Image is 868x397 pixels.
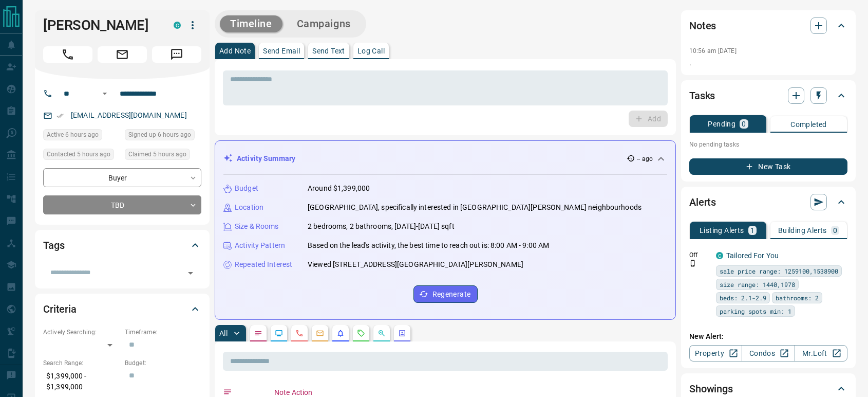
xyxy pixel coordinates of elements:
button: Timeline [220,15,282,32]
div: Sat Aug 16 2025 [125,129,201,143]
div: TBD [43,195,201,214]
svg: Opportunities [378,329,386,337]
p: 2 bedrooms, 2 bathrooms, [DATE]-[DATE] sqft [308,221,455,232]
div: condos.ca [174,22,181,29]
span: Contacted 5 hours ago [47,149,110,159]
div: Criteria [43,297,201,321]
svg: Listing Alerts [336,329,345,337]
p: New Alert: [689,331,847,342]
span: Claimed 5 hours ago [128,149,186,159]
p: Timeframe: [125,328,201,337]
p: Activity Pattern [235,240,285,251]
span: Signed up 6 hours ago [128,130,191,140]
span: Email [98,46,147,63]
p: Size & Rooms [235,221,279,232]
h2: Alerts [689,194,716,210]
p: [GEOGRAPHIC_DATA], specifically interested in [GEOGRAPHIC_DATA][PERSON_NAME] neighbourhoods [308,202,641,213]
p: Budget [235,183,258,194]
h2: Notes [689,17,716,34]
p: . [689,58,847,68]
p: Activity Summary [237,153,295,164]
p: Around $1,399,000 [308,183,370,194]
span: sale price range: 1259100,1538900 [720,266,838,276]
div: Sat Aug 16 2025 [125,149,201,163]
button: Open [99,87,111,100]
p: Log Call [357,47,385,55]
p: Send Email [263,47,300,55]
p: All [219,330,228,337]
a: Property [689,345,742,362]
p: 10:56 am [DATE] [689,47,737,55]
button: New Task [689,158,847,175]
p: Send Text [312,47,345,55]
svg: Lead Browsing Activity [275,329,283,337]
h2: Showings [689,381,733,397]
p: Viewed [STREET_ADDRESS][GEOGRAPHIC_DATA][PERSON_NAME] [308,259,523,270]
p: Search Range: [43,358,120,368]
span: Active 6 hours ago [47,130,99,140]
p: -- ago [637,154,653,164]
div: Tags [43,233,201,258]
a: Condos [742,345,795,362]
p: Based on the lead's activity, the best time to reach out is: 8:00 AM - 9:00 AM [308,240,549,251]
span: beds: 2.1-2.9 [720,293,766,303]
p: 0 [833,227,837,234]
svg: Calls [295,329,304,337]
div: Activity Summary-- ago [223,149,667,168]
p: Repeated Interest [235,259,292,270]
p: Actively Searching: [43,328,120,337]
svg: Email Verified [56,112,64,119]
svg: Agent Actions [398,329,406,337]
p: No pending tasks [689,137,847,152]
p: Building Alerts [778,227,827,234]
div: Sat Aug 16 2025 [43,149,120,163]
svg: Requests [357,329,365,337]
p: Budget: [125,358,201,368]
h2: Tasks [689,87,715,104]
p: Completed [790,121,827,128]
a: [EMAIL_ADDRESS][DOMAIN_NAME] [71,111,187,119]
div: Notes [689,13,847,38]
p: Add Note [219,47,251,55]
svg: Emails [316,329,324,337]
p: Pending [708,120,735,128]
span: parking spots min: 1 [720,306,791,316]
p: Off [689,250,710,260]
svg: Notes [254,329,262,337]
svg: Push Notification Only [689,260,696,267]
span: bathrooms: 2 [776,293,819,303]
button: Campaigns [287,15,361,32]
p: 0 [742,120,746,128]
a: Tailored For You [726,251,779,260]
span: size range: 1440,1978 [720,279,795,290]
div: Sat Aug 16 2025 [43,129,120,143]
span: Message [152,46,201,63]
p: Location [235,202,263,213]
p: 1 [750,227,754,234]
p: Listing Alerts [700,227,744,234]
div: Tasks [689,83,847,108]
div: Buyer [43,168,201,187]
button: Open [183,266,198,280]
span: Call [43,46,92,63]
h2: Criteria [43,301,77,317]
h1: [PERSON_NAME] [43,17,158,33]
div: Alerts [689,190,847,214]
button: Regenerate [413,285,478,303]
p: $1,399,000 - $1,399,000 [43,368,120,395]
div: condos.ca [716,252,723,259]
a: Mr.Loft [795,345,847,362]
h2: Tags [43,237,64,254]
